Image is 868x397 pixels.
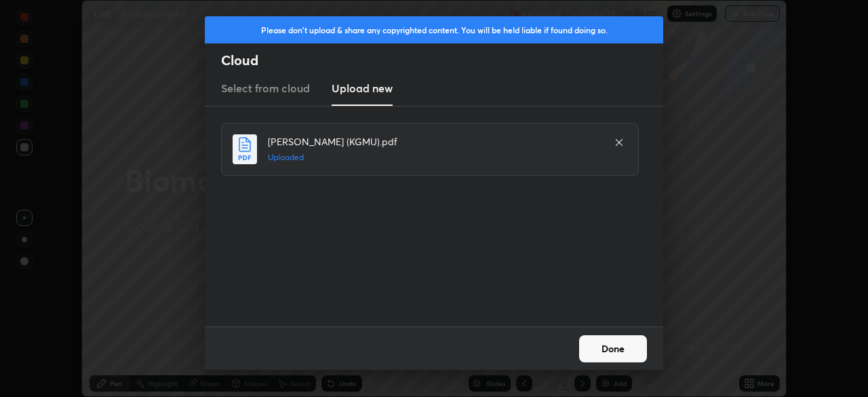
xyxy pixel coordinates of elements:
[205,16,663,43] div: Please don't upload & share any copyrighted content. You will be held liable if found doing so.
[268,151,600,164] h5: Uploaded
[268,134,600,149] h4: [PERSON_NAME] (KGMU).pdf
[332,80,393,96] h3: Upload new
[579,335,647,362] button: Done
[221,52,663,69] h2: Cloud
